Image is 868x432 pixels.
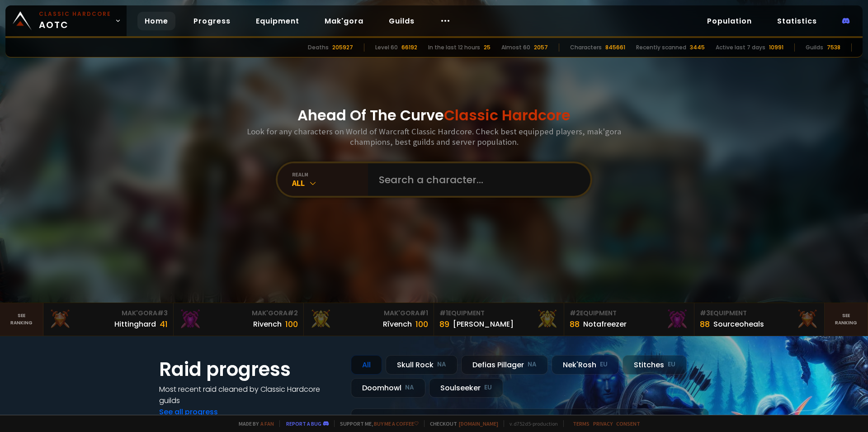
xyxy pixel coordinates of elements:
div: 100 [285,318,298,330]
span: # 3 [700,309,710,318]
div: Active last 7 days [716,43,765,52]
div: Notafreezer [583,318,627,330]
a: Statistics [770,12,824,30]
div: Nek'Rosh [552,355,619,375]
div: All [292,178,368,188]
a: Equipment [249,12,307,30]
a: Privacy [593,420,613,427]
span: Made by [233,420,274,427]
div: 41 [160,318,168,330]
div: 7538 [827,43,840,52]
small: EU [600,360,608,369]
span: Classic Hardcore [444,105,571,125]
a: Classic HardcoreAOTC [5,5,127,36]
div: Almost 60 [501,43,530,52]
div: Rîvench [383,318,412,330]
h3: Look for any characters on World of Warcraft Classic Hardcore. Check best equipped players, mak'g... [243,126,625,147]
div: Mak'Gora [49,309,168,318]
div: In the last 12 hours [428,43,480,52]
div: 205927 [332,43,353,52]
div: Recently scanned [636,43,686,52]
a: #3Equipment88Sourceoheals [694,303,825,336]
div: Hittinghard [114,318,156,330]
div: Mak'Gora [179,309,298,318]
small: NA [437,360,446,369]
span: # 2 [288,309,298,318]
a: Mak'Gora#3Hittinghard41 [43,303,174,336]
div: Stitches [623,355,687,375]
a: See all progress [159,407,218,417]
div: 845661 [605,43,625,52]
div: [PERSON_NAME] [453,318,514,330]
a: #2Equipment88Notafreezer [564,303,694,336]
small: EU [484,383,492,392]
div: Rivench [253,318,282,330]
span: # 3 [157,309,168,318]
a: Consent [616,420,640,427]
div: 10991 [769,43,783,52]
div: Equipment [439,309,558,318]
div: 3445 [690,43,705,52]
a: #1Equipment89[PERSON_NAME] [434,303,564,336]
div: Doomhowl [351,378,425,398]
small: NA [528,360,537,369]
div: Skull Rock [386,355,458,375]
h4: Most recent raid cleaned by Classic Hardcore guilds [159,384,340,406]
span: # 1 [439,309,448,318]
h1: Raid progress [159,355,340,384]
a: Report a bug [286,420,321,427]
a: Home [137,12,175,30]
div: Soulseeker [429,378,503,398]
div: Level 60 [375,43,398,52]
div: 66192 [401,43,417,52]
a: Mak'gora [317,12,371,30]
div: 2057 [534,43,548,52]
span: # 1 [420,309,428,318]
a: Population [700,12,759,30]
a: Mak'Gora#2Rivench100 [174,303,304,336]
a: a fan [260,420,274,427]
span: Checkout [424,420,498,427]
div: 88 [700,318,710,330]
span: v. d752d5 - production [504,420,558,427]
input: Search a character... [373,163,580,196]
div: Defias Pillager [461,355,548,375]
div: 89 [439,318,449,330]
a: Guilds [382,12,422,30]
div: Guilds [806,43,823,52]
div: Characters [570,43,602,52]
div: Deaths [308,43,329,52]
div: 100 [415,318,428,330]
small: EU [668,360,675,369]
div: Equipment [700,309,819,318]
a: Progress [186,12,238,30]
a: Buy me a coffee [374,420,419,427]
h1: Ahead Of The Curve [297,104,571,126]
small: NA [405,383,414,392]
span: Support me, [334,420,419,427]
div: 88 [570,318,580,330]
div: All [351,355,382,375]
div: Mak'Gora [309,309,428,318]
a: [DOMAIN_NAME] [459,420,498,427]
a: Seeranking [825,303,868,336]
span: # 2 [570,309,580,318]
div: Equipment [570,309,689,318]
div: realm [292,171,368,178]
div: 25 [484,43,491,52]
span: AOTC [39,10,111,32]
div: Sourceoheals [713,318,764,330]
small: Classic Hardcore [39,10,111,18]
a: Terms [573,420,590,427]
a: Mak'Gora#1Rîvench100 [304,303,434,336]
